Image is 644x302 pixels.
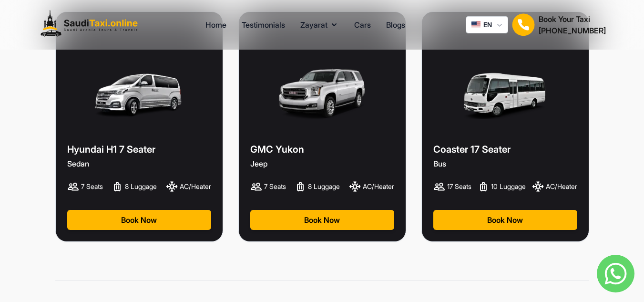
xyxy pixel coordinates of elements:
h2: [PHONE_NUMBER] [539,25,606,36]
img: seats [250,181,262,192]
img: heater [532,181,544,192]
img: luggage [295,181,306,193]
a: Blogs [386,19,405,31]
img: Coaster 17 Seater-profile [450,63,560,125]
a: Testimonials [242,19,285,31]
p: Sedan [67,158,211,169]
button: Book Now [250,210,394,230]
span: 8 Luggage [308,182,340,191]
h4: GMC Yukon [250,143,394,156]
span: 8 Luggage [125,182,157,191]
span: 7 Seats [264,182,286,191]
a: Cars [354,19,371,31]
span: AC/Heater [546,182,577,191]
img: luggage [112,181,123,193]
img: whatsapp [597,255,634,292]
img: heater [166,181,178,192]
div: Book Your Taxi [539,13,606,36]
p: Bus [433,158,577,169]
span: AC/Heater [363,182,394,191]
span: EN [483,20,492,30]
span: 17 Seats [447,182,471,191]
span: 10 Luggage [491,182,526,191]
h1: Book Your Taxi [539,13,606,25]
h4: Coaster 17 Seater [433,143,577,156]
img: GMC Yukon-profile [276,63,368,125]
button: EN [466,16,508,33]
a: Home [205,19,226,31]
img: Logo [38,8,145,42]
img: Book Your Taxi [512,13,535,36]
img: seats [433,181,445,192]
img: luggage [478,181,489,193]
span: AC/Heater [180,182,211,191]
button: Zayarat [300,19,339,31]
button: Book Now [67,210,211,230]
p: Jeep [250,158,394,169]
img: seats [67,181,79,192]
img: heater [349,181,361,192]
img: Hyundai H1 7 Seater-profile [83,63,194,125]
span: 7 Seats [81,182,103,191]
button: Book Now [433,210,577,230]
h4: Hyundai H1 7 Seater [67,143,211,156]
